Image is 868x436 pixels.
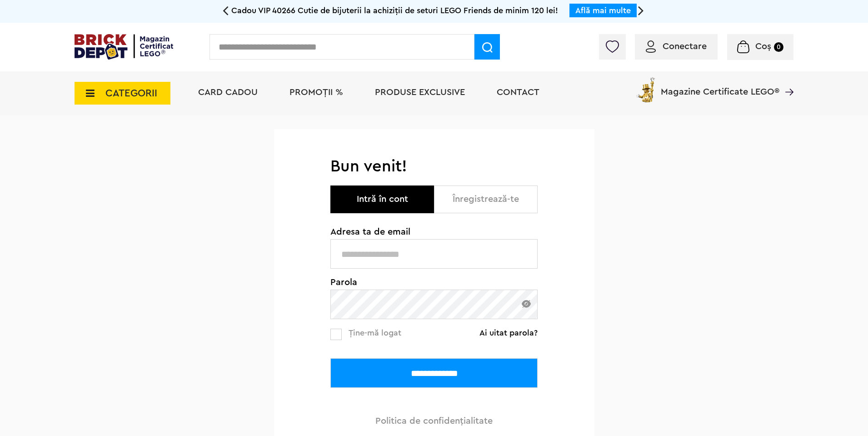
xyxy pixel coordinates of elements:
span: Conectare [663,42,707,51]
a: Magazine Certificate LEGO® [779,75,793,85]
button: Intră în cont [330,185,434,213]
span: Ține-mă logat [349,329,401,337]
span: Coș [755,42,771,51]
a: Politica de confidenţialitate [375,416,493,426]
a: Contact [497,88,539,97]
span: Adresa ta de email [330,227,538,236]
span: Parola [330,278,538,287]
a: Află mai multe [575,6,631,15]
span: CATEGORII [105,88,157,98]
a: Produse exclusive [375,88,465,97]
small: 0 [774,42,783,52]
a: Conectare [646,42,707,51]
span: Magazine Certificate LEGO® [661,75,779,96]
a: Card Cadou [198,88,258,97]
a: Ai uitat parola? [479,328,538,337]
button: Înregistrează-te [434,185,538,213]
h1: Bun venit! [330,156,538,176]
a: PROMOȚII % [289,88,343,97]
span: Cadou VIP 40266 Cutie de bijuterii la achiziții de seturi LEGO Friends de minim 120 lei! [231,6,558,15]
